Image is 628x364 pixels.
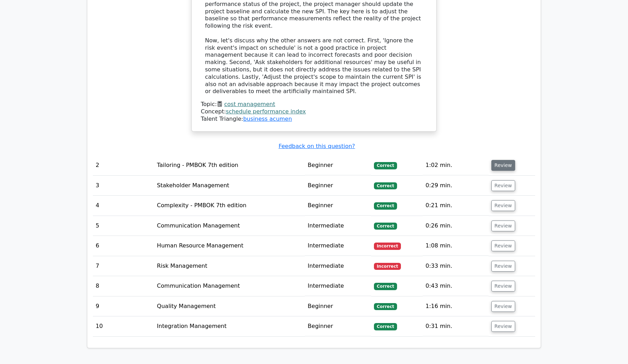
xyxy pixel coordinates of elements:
[305,155,371,175] td: Beginner
[423,256,489,276] td: 0:33 min.
[423,216,489,236] td: 0:26 min.
[305,176,371,196] td: Beginner
[305,216,371,236] td: Intermediate
[305,236,371,256] td: Intermediate
[305,316,371,336] td: Beginner
[93,196,154,216] td: 4
[491,261,515,272] button: Review
[93,236,154,256] td: 6
[374,223,397,230] span: Correct
[305,296,371,316] td: Beginner
[374,263,401,270] span: Incorrect
[154,176,305,196] td: Stakeholder Management
[491,281,515,292] button: Review
[374,243,401,250] span: Incorrect
[93,176,154,196] td: 3
[224,101,275,107] a: cost management
[93,296,154,316] td: 9
[154,216,305,236] td: Communication Management
[423,155,489,175] td: 1:02 min.
[374,162,397,169] span: Correct
[423,236,489,256] td: 1:08 min.
[93,256,154,276] td: 7
[374,182,397,189] span: Correct
[374,202,397,209] span: Correct
[154,296,305,316] td: Quality Management
[201,108,427,115] div: Concept:
[374,303,397,310] span: Correct
[491,240,515,251] button: Review
[154,236,305,256] td: Human Resource Management
[226,108,306,115] a: schedule performance index
[423,196,489,216] td: 0:21 min.
[423,296,489,316] td: 1:16 min.
[423,276,489,296] td: 0:43 min.
[305,256,371,276] td: Intermediate
[154,256,305,276] td: Risk Management
[491,200,515,211] button: Review
[491,321,515,332] button: Review
[279,143,355,149] a: Feedback on this question?
[374,323,397,330] span: Correct
[154,316,305,336] td: Integration Management
[93,276,154,296] td: 8
[491,160,515,171] button: Review
[305,276,371,296] td: Intermediate
[491,220,515,231] button: Review
[93,216,154,236] td: 5
[423,176,489,196] td: 0:29 min.
[491,180,515,191] button: Review
[154,155,305,175] td: Tailoring - PMBOK 7th edition
[201,101,427,122] div: Talent Triangle:
[423,316,489,336] td: 0:31 min.
[491,301,515,312] button: Review
[243,115,292,122] a: business acumen
[305,196,371,216] td: Beginner
[201,101,427,108] div: Topic:
[374,283,397,290] span: Correct
[154,276,305,296] td: Communication Management
[154,196,305,216] td: Complexity - PMBOK 7th edition
[93,155,154,175] td: 2
[93,316,154,336] td: 10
